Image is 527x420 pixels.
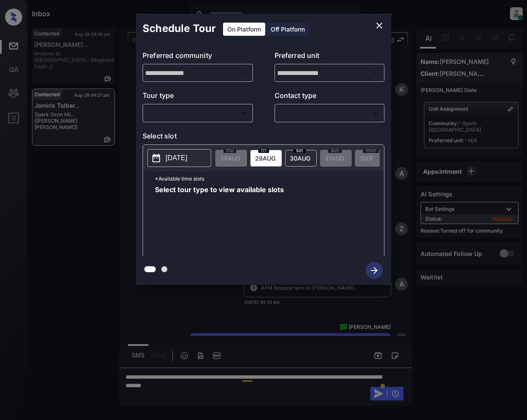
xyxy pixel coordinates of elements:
p: Preferred community [143,50,253,64]
span: Select tour type to view available slots [155,186,284,254]
p: Tour type [143,90,253,104]
div: Off Platform [266,23,309,36]
button: [DATE] [147,149,211,167]
p: Preferred unit [275,50,385,64]
span: 30 AUG [290,155,310,162]
p: Contact type [275,90,385,104]
div: On Platform [223,23,265,36]
p: Select slot [143,131,384,144]
p: [DATE] [166,153,187,163]
div: date-select [285,150,317,167]
span: fri [258,148,269,153]
span: sat [293,148,306,153]
h2: Schedule Tour [136,14,223,43]
div: date-select [250,150,282,167]
span: 29 AUG [255,155,275,162]
button: close [371,17,388,34]
p: *Available time slots [155,171,384,186]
